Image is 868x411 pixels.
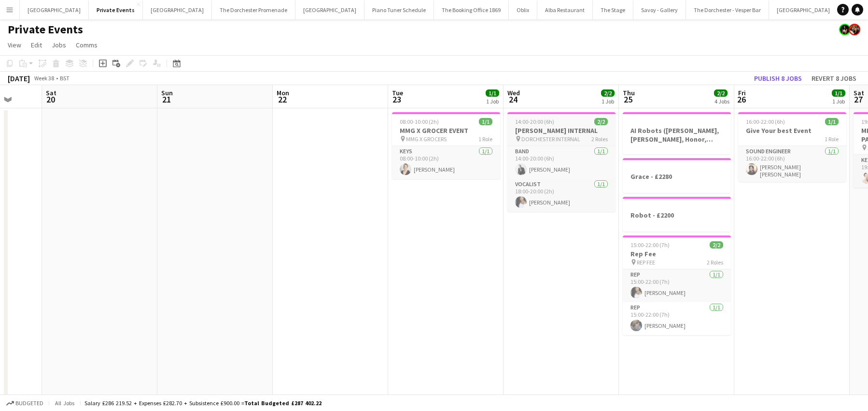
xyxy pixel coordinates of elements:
[478,135,492,143] span: 1 Role
[707,259,723,266] span: 2 Roles
[8,22,83,37] h1: Private Events
[637,259,655,266] span: REP FEE
[710,241,723,249] span: 2/2
[623,172,731,181] h3: Grace - £2280
[854,88,864,97] span: Sat
[406,135,447,143] span: MMG X GROCERS
[244,399,322,407] span: Total Budgeted £287 402.22
[392,146,500,179] app-card-role: Keys1/108:00-10:00 (2h)[PERSON_NAME]
[769,0,838,19] button: [GEOGRAPHIC_DATA]
[160,94,173,105] span: 21
[161,88,173,97] span: Sun
[8,41,21,49] span: View
[486,98,499,105] div: 1 Job
[746,118,785,125] span: 16:00-22:00 (6h)
[392,88,403,97] span: Tue
[621,94,635,105] span: 25
[507,126,616,135] h3: [PERSON_NAME] INTERNAL
[32,74,56,82] span: Week 38
[623,112,731,154] app-job-card: AI Robots ([PERSON_NAME], [PERSON_NAME], Honor, [PERSON_NAME]) £300 per person
[4,39,25,51] a: View
[623,302,731,335] app-card-role: Rep1/115:00-22:00 (7h)[PERSON_NAME]
[20,0,89,19] button: [GEOGRAPHIC_DATA]
[212,0,295,19] button: The Dorchester Promenade
[53,399,76,407] span: All jobs
[738,146,846,182] app-card-role: Sound Engineer1/116:00-22:00 (6h)[PERSON_NAME] [PERSON_NAME]
[849,24,860,35] app-user-avatar: Rosie Skuse
[506,94,520,105] span: 24
[27,39,46,51] a: Edit
[623,269,731,302] app-card-role: Rep1/115:00-22:00 (7h)[PERSON_NAME]
[630,241,670,249] span: 15:00-22:00 (7h)
[277,88,289,97] span: Mon
[31,41,42,49] span: Edit
[72,39,101,51] a: Comms
[825,135,839,143] span: 1 Role
[602,98,614,105] div: 1 Job
[623,88,635,97] span: Thu
[623,158,731,193] app-job-card: Grace - £2280
[507,179,616,212] app-card-role: Vocalist1/118:00-20:00 (2h)[PERSON_NAME]
[737,94,746,105] span: 26
[275,94,289,105] span: 22
[60,74,70,82] div: BST
[15,400,43,407] span: Budgeted
[738,126,846,135] h3: Give Your best Event
[143,0,212,19] button: [GEOGRAPHIC_DATA]
[750,72,806,85] button: Publish 8 jobs
[48,39,70,51] a: Jobs
[392,112,500,179] app-job-card: 08:00-10:00 (2h)1/1MMG X GROCER EVENT MMG X GROCERS1 RoleKeys1/108:00-10:00 (2h)[PERSON_NAME]
[295,0,364,19] button: [GEOGRAPHIC_DATA]
[391,94,403,105] span: 23
[521,135,580,143] span: DORCHESTER INTERNAL
[593,0,633,19] button: The Stage
[839,24,851,35] app-user-avatar: Helena Debono
[738,88,746,97] span: Fri
[434,0,509,19] button: The Booking Office 1869
[46,88,56,97] span: Sat
[714,89,728,97] span: 2/2
[507,146,616,179] app-card-role: Band1/114:00-20:00 (6h)[PERSON_NAME]
[5,398,45,409] button: Budgeted
[509,0,537,19] button: Oblix
[537,0,593,19] button: Alba Restaurant
[633,0,686,19] button: Savoy - Gallery
[44,94,56,105] span: 20
[832,98,845,105] div: 1 Job
[852,94,864,105] span: 27
[515,118,554,125] span: 14:00-20:00 (6h)
[686,0,769,19] button: The Dorchester - Vesper Bar
[623,126,731,144] h3: AI Robots ([PERSON_NAME], [PERSON_NAME], Honor, [PERSON_NAME]) £300 per person
[486,89,499,97] span: 1/1
[738,112,846,182] app-job-card: 16:00-22:00 (6h)1/1Give Your best Event1 RoleSound Engineer1/116:00-22:00 (6h)[PERSON_NAME] [PERS...
[623,197,731,232] app-job-card: Robot - £2200
[89,0,143,19] button: Private Events
[623,250,731,258] h3: Rep Fee
[52,41,66,49] span: Jobs
[507,112,616,212] app-job-card: 14:00-20:00 (6h)2/2[PERSON_NAME] INTERNAL DORCHESTER INTERNAL2 RolesBand1/114:00-20:00 (6h)[PERSO...
[832,89,845,97] span: 1/1
[714,98,729,105] div: 4 Jobs
[623,235,731,335] app-job-card: 15:00-22:00 (7h)2/2Rep Fee REP FEE2 RolesRep1/115:00-22:00 (7h)[PERSON_NAME]Rep1/115:00-22:00 (7h...
[623,211,731,220] h3: Robot - £2200
[825,118,839,125] span: 1/1
[84,399,322,407] div: Salary £286 219.52 + Expenses £282.70 + Subsistence £900.00 =
[591,135,608,143] span: 2 Roles
[808,72,860,85] button: Revert 8 jobs
[400,118,439,125] span: 08:00-10:00 (2h)
[507,88,520,97] span: Wed
[364,0,434,19] button: Piano Tuner Schedule
[594,118,608,125] span: 2/2
[76,41,98,49] span: Comms
[392,126,500,135] h3: MMG X GROCER EVENT
[8,73,30,83] div: [DATE]
[479,118,492,125] span: 1/1
[601,89,615,97] span: 2/2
